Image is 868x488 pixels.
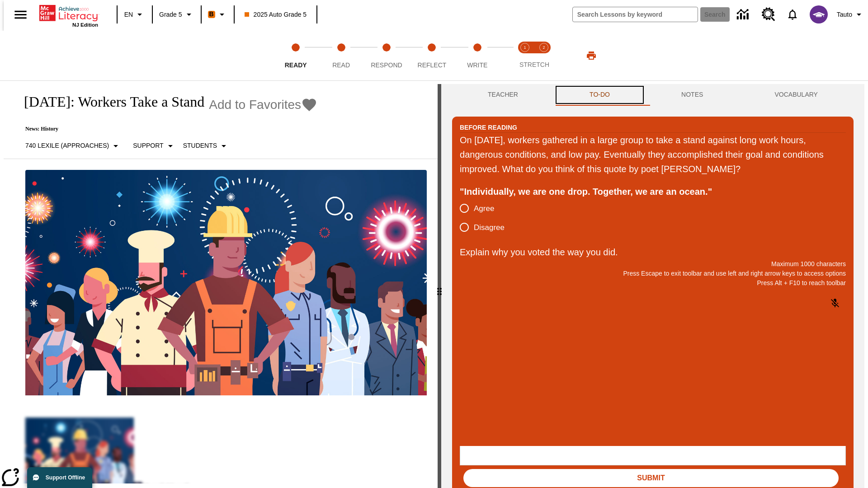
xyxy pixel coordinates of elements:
[646,84,739,106] button: NOTES
[14,126,317,132] p: News: History
[4,84,438,483] div: reading
[441,84,864,488] div: activity
[554,84,646,106] button: TO-DO
[315,31,367,80] button: Read step 2 of 5
[833,6,868,23] button: Profile/Settings
[269,31,322,80] button: Ready step 1 of 5
[524,45,526,50] text: 1
[467,61,487,69] span: Write
[120,6,149,23] button: Language: EN, Select a language
[460,245,846,259] p: Explain why you voted the way you did.
[519,61,549,68] span: STRETCH
[209,97,317,113] button: Add to Favorites - Labor Day: Workers Take a Stand
[474,203,494,215] span: Agree
[460,133,846,176] div: On [DATE], workers gathered in a large group to take a stand against long work hours, dangerous c...
[129,138,179,154] button: Scaffolds, Support
[531,31,557,80] button: Stretch Respond step 2 of 2
[824,292,846,314] button: Click to activate and allow voice recognition
[22,138,125,154] button: Select Lexile, 740 Lexile (Approaches)
[804,3,833,26] button: Select a new avatar
[573,7,698,22] input: search field
[204,6,231,23] button: Boost Class color is orange. Change class color
[371,61,402,69] span: Respond
[810,5,828,23] img: avatar image
[460,269,846,278] p: Press Escape to exit toolbar and use left and right arrow keys to access options
[756,2,781,27] a: Resource Center, Will open in new tab
[438,84,441,488] div: Press Enter or Spacebar and then press right and left arrow keys to move the slider
[133,141,163,150] p: Support
[452,84,854,106] div: Instructional Panel Tabs
[837,10,852,19] span: Tauto
[512,31,538,80] button: Stretch Read step 1 of 2
[7,1,34,28] button: Open side menu
[285,61,307,69] span: Ready
[25,141,109,150] p: 740 Lexile (Approaches)
[25,170,427,396] img: A banner with a blue background shows an illustrated row of diverse men and women dressed in clot...
[452,84,554,106] button: Teacher
[460,199,512,237] div: poll
[183,141,217,150] p: Students
[360,31,413,80] button: Respond step 3 of 5
[418,61,447,69] span: Reflect
[27,467,92,488] button: Support Offline
[451,31,504,80] button: Write step 5 of 5
[460,278,846,288] p: Press Alt + F10 to reach toolbar
[245,10,307,19] span: 2025 Auto Grade 5
[39,3,98,28] div: Home
[406,31,458,80] button: Reflect step 4 of 5
[72,22,98,28] span: NJ Edition
[332,61,350,69] span: Read
[4,7,132,15] body: Explain why you voted the way you did. Maximum 1000 characters Press Alt + F10 to reach toolbar P...
[209,9,214,20] span: B
[460,184,846,199] div: "Individually, we are one drop. Together, we are an ocean."
[739,84,854,106] button: VOCABULARY
[14,94,204,110] h1: [DATE]: Workers Take a Stand
[124,10,133,19] span: EN
[179,138,233,154] button: Select Student
[209,98,301,112] span: Add to Favorites
[731,2,756,27] a: Data Center
[460,122,517,132] h2: Before Reading
[474,222,505,234] span: Disagree
[46,474,85,481] span: Support Offline
[460,259,846,269] p: Maximum 1000 characters
[463,469,839,487] button: Submit
[781,3,804,26] a: Notifications
[577,47,606,64] button: Print
[156,6,198,23] button: Grade: Grade 5, Select a grade
[159,10,182,19] span: Grade 5
[542,45,545,50] text: 2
